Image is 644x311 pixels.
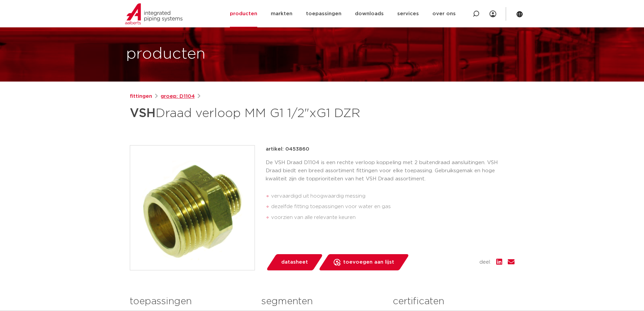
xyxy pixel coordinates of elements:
[130,295,251,308] h3: toepassingen
[271,191,515,202] li: vervaardigd uit hoogwaardig messing
[130,103,384,124] h1: Draad verloop MM G1 1/2"xG1 DZR
[266,145,309,153] p: artikel: 0453860
[261,295,383,308] h3: segmenten
[393,295,514,308] h3: certificaten
[271,212,515,223] li: voorzien van alle relevante keuren
[266,254,323,270] a: datasheet
[281,257,308,268] span: datasheet
[130,92,152,101] a: fittingen
[126,43,206,65] h1: producten
[343,257,394,268] span: toevoegen aan lijst
[271,201,515,212] li: dezelfde fitting toepassingen voor water en gas
[130,107,156,119] strong: VSH
[479,258,491,266] span: deel:
[161,92,195,101] a: groep: D1104
[130,146,255,270] img: Product Image for VSH Draad verloop MM G1 1/2"xG1 DZR
[266,159,515,183] p: De VSH Draad D1104 is een rechte verloop koppeling met 2 buitendraad aansluitingen. VSH Draad bie...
